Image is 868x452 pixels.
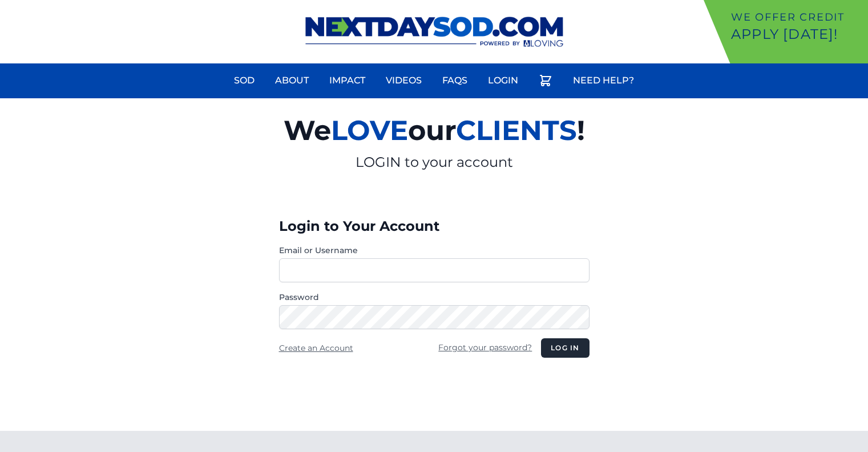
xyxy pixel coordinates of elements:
a: Sod [227,67,261,94]
label: Email or Username [279,245,590,256]
a: Videos [379,67,429,94]
a: About [268,67,316,94]
p: LOGIN to your account [151,153,717,171]
span: CLIENTS [456,114,577,147]
h3: Login to Your Account [279,217,590,235]
a: Create an Account [279,343,353,353]
a: Need Help? [566,67,641,94]
a: Forgot your password? [438,342,532,353]
p: We offer Credit [731,9,863,25]
a: FAQs [435,67,474,94]
label: Password [279,291,590,303]
a: Login [481,67,525,94]
a: Impact [322,67,372,94]
p: Apply [DATE]! [731,25,863,43]
span: LOVE [331,114,408,147]
h2: We our ! [151,107,717,153]
button: Log in [541,338,589,358]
